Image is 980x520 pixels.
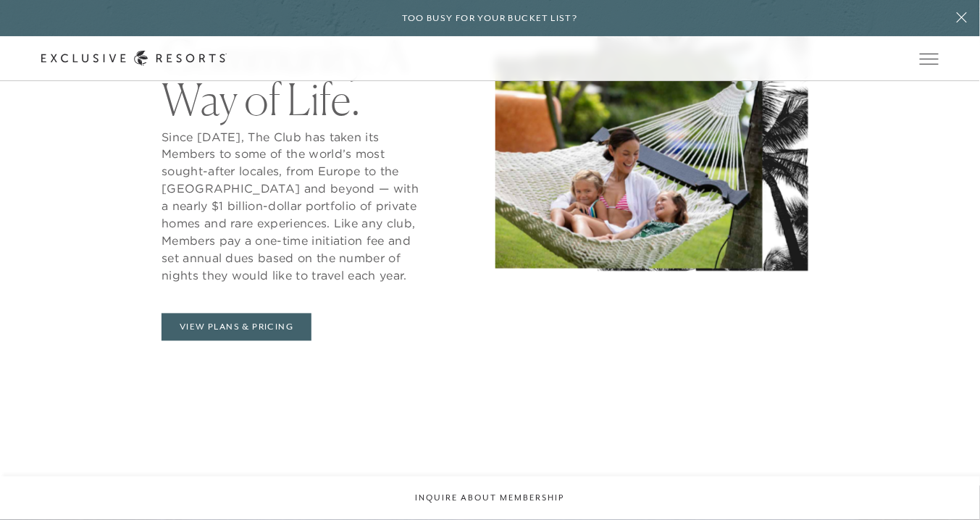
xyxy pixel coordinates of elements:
button: Open navigation [920,54,939,64]
img: Black and white palm trees. [598,10,809,272]
h6: Too busy for your bucket list? [403,12,578,25]
img: A member of the vacation club Exclusive Resorts relaxing in a hammock with her two children at a ... [495,54,762,269]
a: View Plans & Pricing [162,314,311,341]
p: Since [DATE], The Club has taken its Members to some of the world’s most sought-after locales, fr... [162,128,429,285]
